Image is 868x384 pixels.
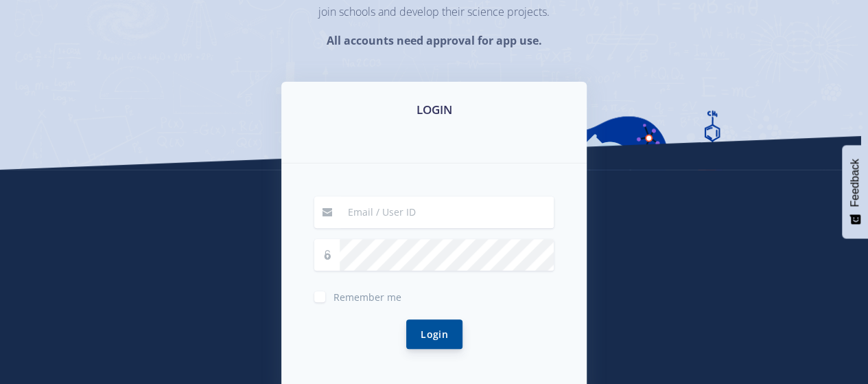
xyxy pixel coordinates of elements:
[406,319,462,349] button: Login
[326,33,541,48] strong: All accounts need approval for app use.
[340,196,554,228] input: Email / User ID
[333,291,401,304] span: Remember me
[849,159,861,207] span: Feedback
[842,145,868,238] button: Feedback - Show survey
[298,101,570,119] h3: LOGIN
